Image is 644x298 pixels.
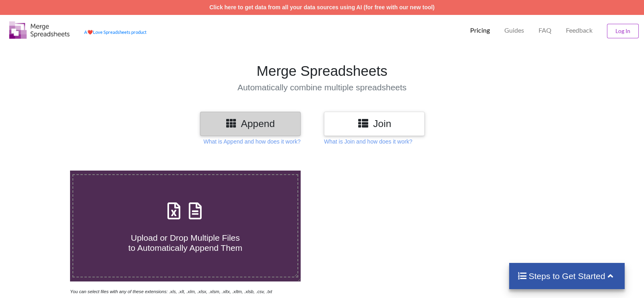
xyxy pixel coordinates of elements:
[70,289,272,294] i: You can select files with any of these extensions: .xls, .xlt, .xlm, .xlsx, .xlsm, .xltx, .xltm, ...
[330,118,419,129] h3: Join
[566,27,592,33] span: Feedback
[128,233,242,252] span: Upload or Drop Multiple Files to Automatically Append Them
[324,138,412,146] p: What is Join and how does it work?
[209,4,435,10] a: Click here to get data from all your data sources using AI (for free with our new tool)
[203,138,300,146] p: What is Append and how does it work?
[504,26,524,35] p: Guides
[9,21,70,39] img: Logo.png
[206,118,295,129] h3: Append
[607,24,639,38] button: Log In
[84,29,147,35] a: AheartLove Spreadsheets product
[517,271,617,281] h4: Steps to Get Started
[539,26,551,35] p: FAQ
[470,26,490,35] p: Pricing
[87,29,93,35] span: heart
